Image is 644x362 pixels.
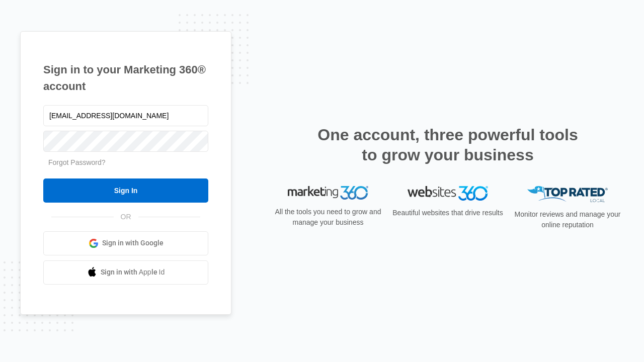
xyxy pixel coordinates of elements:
[43,61,208,95] h1: Sign in to your Marketing 360® account
[43,178,208,203] input: Sign In
[102,238,164,248] span: Sign in with Google
[43,260,208,285] a: Sign in with Apple Id
[288,186,368,200] img: Marketing 360
[48,158,106,166] a: Forgot Password?
[114,212,138,222] span: OR
[511,209,624,230] p: Monitor reviews and manage your online reputation
[391,208,504,218] p: Beautiful websites that drive results
[527,186,608,203] img: Top Rated Local
[314,125,581,165] h2: One account, three powerful tools to grow your business
[43,231,208,255] a: Sign in with Google
[408,186,488,201] img: Websites 360
[43,105,208,126] input: Email
[101,267,165,278] span: Sign in with Apple Id
[272,207,384,228] p: All the tools you need to grow and manage your business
